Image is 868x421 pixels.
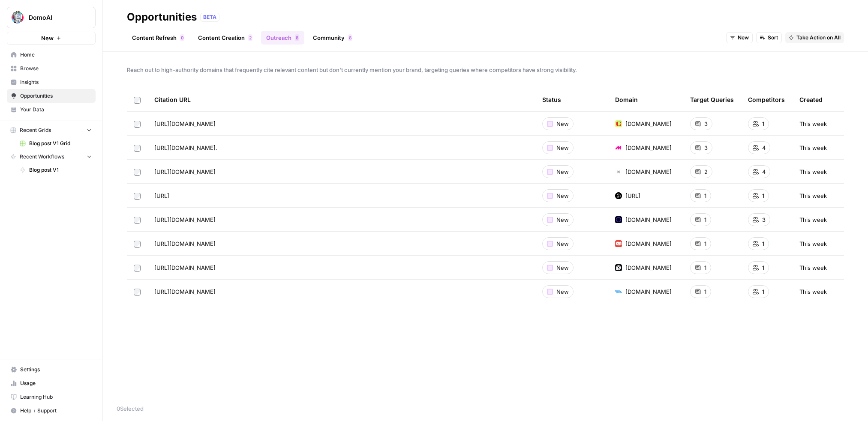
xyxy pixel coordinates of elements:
span: [URL] [154,191,169,200]
span: This week [799,167,827,176]
a: Outreach8 [261,31,304,45]
img: d1fj7droylwnvcvxe9n88rb0wg5v [615,168,622,175]
span: [URL][DOMAIN_NAME]. [154,143,217,152]
span: This week [799,287,827,296]
span: Home [20,51,92,59]
div: Citation URL [154,88,529,111]
a: Home [7,48,96,62]
span: This week [799,119,827,128]
span: 4 [762,143,766,152]
span: Settings [20,366,92,373]
img: ggq9ijlpwm0hnf3tgp6nl83setcb [615,240,622,247]
span: Your Data [20,106,92,113]
span: [URL][DOMAIN_NAME] [154,263,216,272]
a: Settings [7,363,96,376]
div: 8 [295,34,299,41]
button: Sort [756,32,782,43]
span: 2 [249,34,252,41]
span: 1 [704,287,706,296]
span: 2 [704,167,708,176]
span: [URL][DOMAIN_NAME] [154,167,216,176]
span: 1 [762,263,764,272]
div: Opportunities [127,10,197,24]
span: Recent Grids [20,126,51,134]
span: 3 [762,215,766,224]
span: New [556,191,569,200]
span: 1 [704,239,706,248]
span: [DOMAIN_NAME] [625,215,672,224]
button: Recent Workflows [7,150,96,163]
span: 1 [704,191,706,200]
span: [URL][DOMAIN_NAME] [154,215,216,224]
span: New [556,167,569,176]
span: Insights [20,78,92,86]
span: [DOMAIN_NAME] [625,287,672,296]
span: New [556,143,569,152]
span: DomoAI [29,13,81,22]
span: New [556,287,569,296]
div: 8 [348,34,352,41]
div: BETA [200,13,219,21]
img: vhrcmi5u9nt1s6eu93k9indyuffm [615,216,622,223]
span: 1 [762,239,764,248]
span: Blog post V1 [29,166,92,174]
span: New [556,239,569,248]
div: 0 Selected [117,404,854,413]
span: 1 [704,215,706,224]
span: Take Action on All [796,34,841,42]
span: [URL][DOMAIN_NAME] [154,239,216,248]
div: Target Queries [690,88,734,111]
img: 9czg1jgv2bnhk7sh3yplb8ybruqf [615,264,622,271]
span: 3 [704,119,708,128]
img: DomoAI Logo [10,10,25,25]
span: New [738,34,749,42]
span: Reach out to high-authority domains that frequently cite relevant content but don't currently men... [127,66,844,74]
span: 8 [349,34,351,41]
a: Blog post V1 [16,163,96,177]
a: Content Creation2 [193,31,258,45]
span: 1 [704,263,706,272]
span: Sort [768,34,778,42]
button: Workspace: DomoAI [7,7,96,28]
span: Browse [20,65,92,72]
span: [DOMAIN_NAME] [625,143,672,152]
span: 0 [181,34,183,41]
div: 2 [248,34,252,41]
a: Browse [7,62,96,75]
span: This week [799,239,827,248]
div: Competitors [748,88,785,111]
span: New [556,215,569,224]
span: 1 [762,191,764,200]
span: 4 [762,167,766,176]
button: Take Action on All [785,32,844,43]
span: Help + Support [20,407,92,415]
div: Created [799,88,823,111]
a: Insights [7,75,96,89]
button: New [7,32,96,45]
span: 8 [296,34,298,41]
span: Recent Workflows [20,153,64,161]
button: Recent Grids [7,124,96,137]
img: 48k381u9fi4x4x87zbghnpq5nvx2 [615,120,622,127]
a: Opportunities [7,89,96,103]
button: Help + Support [7,404,96,418]
img: ba0rsg1rn81yn847maa18gbe8tch [615,192,622,199]
span: Opportunities [20,92,92,100]
a: Content Refresh0 [127,31,189,45]
a: Learning Hub [7,390,96,404]
span: [URL] [625,191,640,200]
div: Status [542,88,561,111]
span: Blog post V1 Grid [29,140,92,147]
a: Community8 [308,31,357,45]
span: [DOMAIN_NAME] [625,167,672,176]
button: New [726,32,753,43]
span: This week [799,263,827,272]
span: [DOMAIN_NAME] [625,263,672,272]
a: Blog post V1 Grid [16,137,96,150]
span: [URL][DOMAIN_NAME] [154,287,216,296]
div: 0 [180,34,184,41]
span: 1 [762,287,764,296]
span: New [41,34,54,42]
span: New [556,119,569,128]
span: This week [799,143,827,152]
